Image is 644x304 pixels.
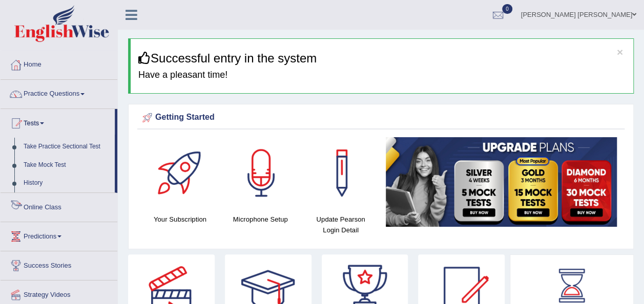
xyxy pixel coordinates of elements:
[225,214,296,225] h4: Microphone Setup
[1,251,117,277] a: Success Stories
[145,214,215,225] h4: Your Subscription
[306,214,376,235] h4: Update Pearson Login Detail
[138,52,626,65] h3: Successful entry in the system
[1,193,117,219] a: Online Class
[19,156,115,175] a: Take Mock Test
[140,110,622,125] div: Getting Started
[1,80,117,105] a: Practice Questions
[19,138,115,156] a: Take Practice Sectional Test
[138,70,626,80] h4: Have a pleasant time!
[19,174,115,192] a: History
[617,47,623,57] button: ×
[386,137,617,226] img: small5.jpg
[1,109,115,135] a: Tests
[1,222,117,248] a: Predictions
[1,51,117,76] a: Home
[502,4,512,14] span: 0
